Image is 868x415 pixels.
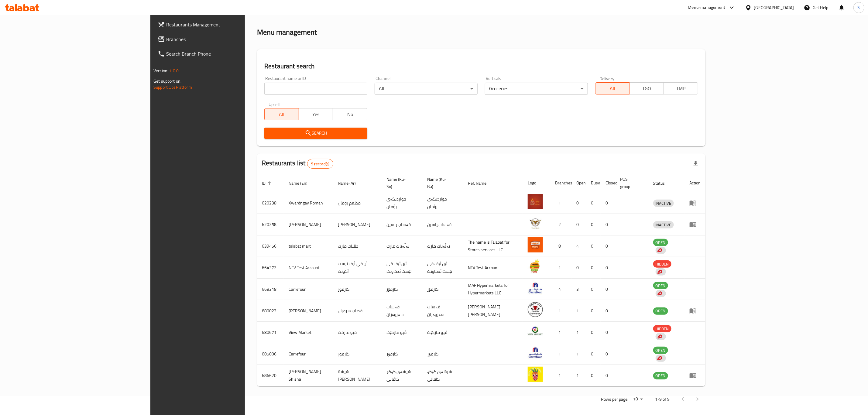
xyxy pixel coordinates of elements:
[422,257,463,279] td: ئێن ئێف ڤی تێست ئەکاونت
[550,192,571,214] td: 1
[688,4,726,11] div: Menu-management
[550,343,571,365] td: 1
[550,214,571,235] td: 2
[550,174,571,192] th: Branches
[571,257,586,279] td: 0
[153,46,295,61] a: Search Branch Phone
[601,257,615,279] td: 0
[333,235,382,257] td: طلبات مارت
[655,396,670,403] p: 1-9 of 9
[153,77,181,85] span: Get support on:
[333,300,382,322] td: قصاب سروران
[284,365,333,386] td: [PERSON_NAME] Shisha
[601,192,615,214] td: 0
[631,395,645,404] div: Rows per page:
[688,156,703,171] div: Export file
[301,110,331,119] span: Yes
[528,194,543,209] img: Xwardngay Roman
[333,322,382,343] td: فيو ماركت
[422,279,463,300] td: کارفۆر
[382,343,423,365] td: کارفۆر
[571,192,586,214] td: 0
[284,279,333,300] td: Carrefour
[653,180,673,187] span: Status
[333,108,367,120] button: No
[528,280,543,296] img: Carrefour
[586,257,601,279] td: 0
[284,192,333,214] td: Xwardngay Roman
[375,83,478,95] div: All
[601,214,615,235] td: 0
[284,343,333,365] td: Carrefour
[333,192,382,214] td: مطعم رومان
[257,174,705,386] table: enhanced table
[528,259,543,274] img: NFV Test Account
[689,307,701,314] div: Menu
[586,174,601,192] th: Busy
[653,372,668,379] span: OPEN
[264,62,698,71] h2: Restaurant search
[528,302,543,317] img: Qasab Sarwaran
[284,235,333,257] td: talabat mart
[601,300,615,322] td: 0
[468,180,494,187] span: Ref. Name
[657,291,662,296] img: delivery hero logo
[653,347,668,354] div: OPEN
[656,333,666,340] div: Indicates that the vendor menu management has been moved to DH Catalog service
[653,307,668,314] span: OPEN
[571,300,586,322] td: 1
[422,322,463,343] td: ڤیو مارکێت
[153,32,295,46] a: Branches
[422,192,463,214] td: خواردنگەی رؤمان
[333,279,382,300] td: كارفور
[284,322,333,343] td: View Market
[586,300,601,322] td: 0
[550,279,571,300] td: 4
[653,200,674,207] span: INACTIVE
[657,334,662,339] img: delivery hero logo
[754,4,794,11] div: [GEOGRAPHIC_DATA]
[656,268,666,276] div: Indicates that the vendor menu management has been moved to DH Catalog service
[571,343,586,365] td: 1
[586,235,601,257] td: 0
[653,325,671,332] div: HIDDEN
[601,279,615,300] td: 0
[422,235,463,257] td: تەڵەبات مارت
[528,367,543,382] img: Coco Cavalli Shisha
[284,300,333,322] td: [PERSON_NAME]
[601,365,615,386] td: 0
[653,221,674,228] span: INACTIVE
[689,221,701,228] div: Menu
[382,322,423,343] td: ڤیو مارکێت
[307,161,333,167] span: 9 record(s)
[333,343,382,365] td: كارفور
[153,67,168,75] span: Version:
[653,239,668,246] span: OPEN
[463,279,523,300] td: MAF Hypermarkets for Hypermarkets LLC
[528,216,543,231] img: Yasin Qasab
[586,192,601,214] td: 0
[335,110,365,119] span: No
[586,365,601,386] td: 0
[550,322,571,343] td: 1
[653,325,671,332] span: HIDDEN
[571,174,586,192] th: Open
[656,290,666,297] div: Indicates that the vendor menu management has been moved to DH Catalog service
[689,199,701,207] div: Menu
[571,365,586,386] td: 1
[601,235,615,257] td: 0
[382,257,423,279] td: ئێن ئێف ڤی تێست ئەکاونت
[264,108,299,120] button: All
[653,261,671,268] span: HIDDEN
[657,269,662,275] img: delivery hero logo
[653,372,668,379] div: OPEN
[528,345,543,360] img: Carrefour
[657,355,662,361] img: delivery hero logo
[664,82,698,94] button: TMP
[289,180,315,187] span: Name (En)
[601,396,628,403] p: Rows per page:
[382,300,423,322] td: قەساب سەروەران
